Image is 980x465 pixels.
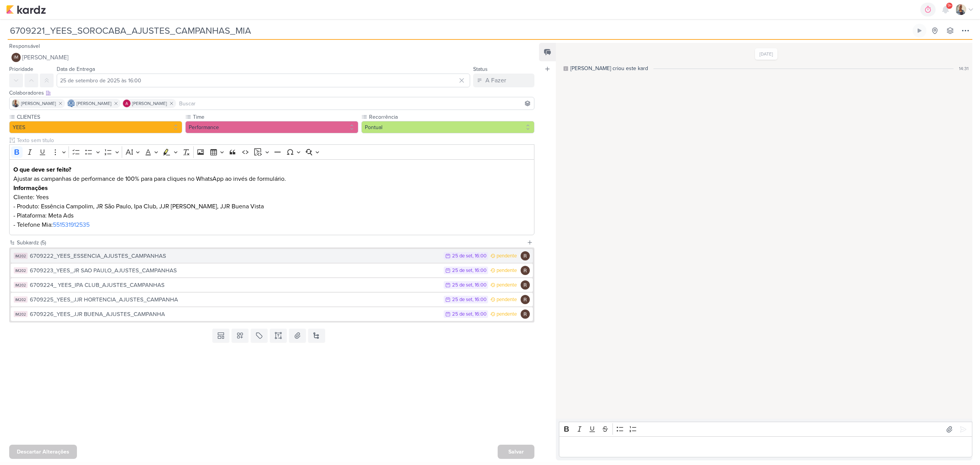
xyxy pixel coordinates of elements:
[11,293,533,306] button: IM202 6709225_YEES_JJR HORTENCIA_AJUSTES_CAMPANHA 25 de set , 16:00 pendente
[13,184,48,192] strong: Informações
[30,266,440,275] div: 6709223_YEES_JR SAO PAULO_AJUSTES_CAMPANHAS
[452,312,472,317] div: 25 de set
[361,121,534,133] button: Pontual
[472,268,487,273] div: , 16:00
[521,280,530,290] img: Rafael Dornelles
[11,249,533,263] button: IM202 6709222_YEES_ESSENCIA_AJUSTES_CAMPANHAS 25 de set , 16:00 pendente
[472,312,487,317] div: , 16:00
[916,28,923,34] div: Ligar relógio
[521,266,530,275] img: Rafael Dornelles
[9,121,182,133] button: YEES
[473,66,488,72] label: Status
[521,251,530,260] img: Rafael Dornelles
[11,53,21,62] div: Isabella Machado Guimarães
[472,283,487,288] div: , 16:00
[9,89,534,97] div: Colaboradores
[559,422,972,437] div: Editor toolbar
[16,113,182,121] label: CLIENTES
[452,283,472,288] div: 25 de set
[959,65,969,72] div: 14:31
[452,268,472,273] div: 25 de set
[53,221,90,229] a: 551531912535
[11,278,533,292] button: IM202 6709224_ YEES_IPA CLUB_AJUSTES_CAMPANHAS 25 de set , 16:00 pendente
[9,159,534,236] div: Editor editing area: main
[192,113,358,121] label: Time
[15,136,534,144] input: Texto sem título
[472,297,487,302] div: , 16:00
[947,3,952,9] span: 9+
[67,100,75,107] img: Caroline Traven De Andrade
[14,267,28,273] div: IM202
[485,76,506,85] div: A Fazer
[132,100,167,107] span: [PERSON_NAME]
[521,309,530,319] img: Rafael Dornelles
[9,66,33,72] label: Prioridade
[30,252,440,260] div: 6709222_YEES_ESSENCIA_AJUSTES_CAMPANHAS
[30,295,440,304] div: 6709225_YEES_JJR HORTENCIA_AJUSTES_CAMPANHA
[57,66,95,72] label: Data de Entrega
[6,5,46,14] img: kardz.app
[9,43,40,49] label: Responsável
[14,56,18,60] p: IM
[30,281,440,290] div: 6709224_ YEES_IPA CLUB_AJUSTES_CAMPANHAS
[57,74,470,87] input: Select a date
[12,100,20,107] img: Iara Santos
[11,264,533,277] button: IM202 6709223_YEES_JR SAO PAULO_AJUSTES_CAMPANHAS 25 de set , 16:00 pendente
[8,24,911,38] input: Kard Sem Título
[570,64,648,72] div: [PERSON_NAME] criou este kard
[368,113,534,121] label: Recorrência
[955,4,966,15] img: Iara Santos
[178,99,532,108] input: Buscar
[9,144,534,159] div: Editor toolbar
[185,121,358,133] button: Performance
[13,174,531,229] p: Ajustar as campanhas de performance de 100% para para cliques no WhatsApp ao invés de formulário....
[22,53,69,62] span: [PERSON_NAME]
[11,307,533,321] button: IM202 6709226_YEES_JJR BUENA_AJUSTES_CAMPANHA 25 de set , 16:00 pendente
[9,51,534,64] button: IM [PERSON_NAME]
[17,239,524,247] div: Subkardz (5)
[521,295,530,304] img: Rafael Dornelles
[77,100,111,107] span: [PERSON_NAME]
[473,74,534,87] button: A Fazer
[452,254,472,259] div: 25 de set
[21,100,56,107] span: [PERSON_NAME]
[123,100,131,107] img: Alessandra Gomes
[452,297,472,302] div: 25 de set
[14,296,28,303] div: IM202
[30,310,440,319] div: 6709226_YEES_JJR BUENA_AJUSTES_CAMPANHA
[559,436,972,457] div: Editor editing area: main
[13,166,71,174] strong: O que deve ser feito?
[472,254,487,259] div: , 16:00
[14,282,28,288] div: IM202
[14,311,28,317] div: IM202
[14,253,28,259] div: IM202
